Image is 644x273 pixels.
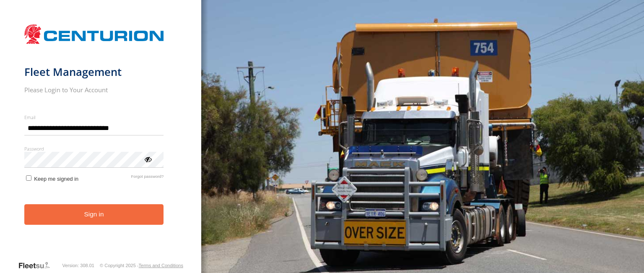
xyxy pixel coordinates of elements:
h1: Fleet Management [24,65,164,79]
a: Terms and Conditions [139,263,183,268]
span: Keep me signed in [34,176,78,182]
h2: Please Login to Your Account [24,86,164,94]
input: Keep me signed in [26,175,31,181]
img: Centurion Transport [24,23,164,45]
div: © Copyright 2025 - [100,263,183,268]
div: ViewPassword [143,155,152,163]
label: Password [24,146,164,152]
label: Email [24,114,164,120]
form: main [24,20,177,260]
a: Forgot password? [131,174,164,182]
a: Visit our Website [18,261,57,270]
button: Sign in [24,204,164,225]
div: Version: 308.01 [62,263,94,268]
